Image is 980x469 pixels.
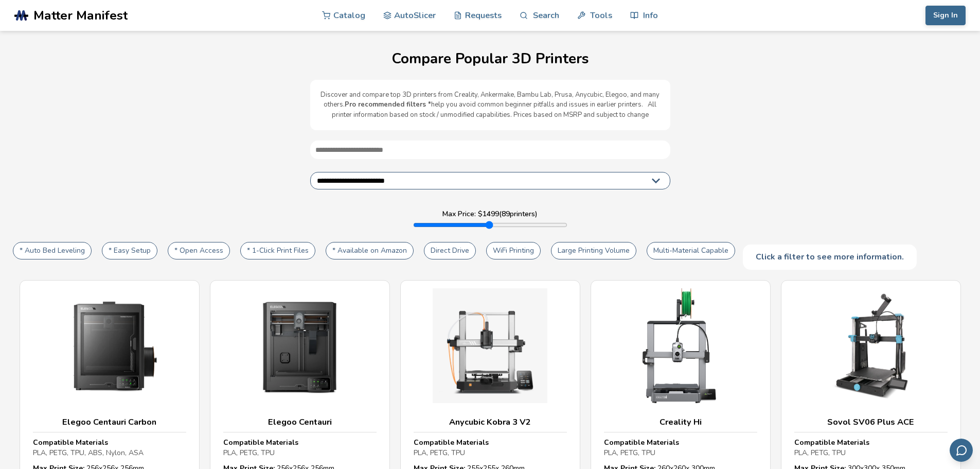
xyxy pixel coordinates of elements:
[794,438,869,447] strong: Compatible Materials
[326,242,414,259] button: * Available on Amazon
[223,448,275,458] span: PLA, PETG, TPU
[240,242,315,259] button: * 1-Click Print Files
[33,438,108,447] strong: Compatible Materials
[551,242,636,259] button: Large Printing Volume
[604,438,679,447] strong: Compatible Materials
[13,242,92,259] button: * Auto Bed Leveling
[33,448,144,458] span: PLA, PETG, TPU, ABS, Nylon, ASA
[424,242,476,259] button: Direct Drive
[223,438,298,447] strong: Compatible Materials
[414,438,489,447] strong: Compatible Materials
[486,242,541,259] button: WiFi Printing
[604,417,757,427] h3: Creality Hi
[647,242,735,259] button: Multi-Material Capable
[414,417,567,427] h3: Anycubic Kobra 3 V2
[442,210,538,218] label: Max Price: $ 1499 ( 89 printers)
[345,100,431,109] b: Pro recommended filters *
[794,417,948,427] h3: Sovol SV06 Plus ACE
[925,6,966,25] button: Sign In
[320,90,660,120] p: Discover and compare top 3D printers from Creality, Ankermake, Bambu Lab, Prusa, Anycubic, Elegoo...
[794,448,846,458] span: PLA, PETG, TPU
[950,439,973,462] button: Send feedback via email
[10,51,970,67] h1: Compare Popular 3D Printers
[102,242,157,259] button: * Easy Setup
[604,448,655,458] span: PLA, PETG, TPU
[414,448,465,458] span: PLA, PETG, TPU
[168,242,230,259] button: * Open Access
[743,245,917,269] div: Click a filter to see more information.
[33,8,128,23] span: Matter Manifest
[223,417,377,427] h3: Elegoo Centauri
[33,417,186,427] h3: Elegoo Centauri Carbon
